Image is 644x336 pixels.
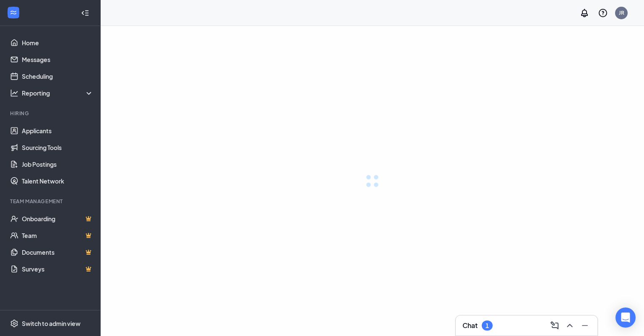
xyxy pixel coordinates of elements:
svg: Settings [10,319,18,328]
svg: Notifications [579,8,589,18]
button: ComposeMessage [547,319,561,332]
a: Job Postings [22,156,93,173]
a: Talent Network [22,173,93,189]
a: TeamCrown [22,227,93,244]
a: Scheduling [22,68,93,85]
a: Applicants [22,122,93,139]
a: Messages [22,51,93,68]
div: Hiring [10,110,92,117]
a: Sourcing Tools [22,139,93,156]
div: Switch to admin view [22,319,80,328]
a: Home [22,34,93,51]
svg: ComposeMessage [550,320,560,331]
div: JR [619,9,624,16]
div: Open Intercom Messenger [615,308,636,328]
button: Minimize [577,319,591,332]
svg: Analysis [10,89,18,97]
svg: Minimize [580,320,590,331]
div: 1 [486,322,489,329]
svg: Collapse [81,9,89,17]
a: DocumentsCrown [22,244,93,261]
svg: ChevronUp [565,320,575,331]
button: ChevronUp [562,319,576,332]
div: Reporting [22,89,94,97]
a: OnboardingCrown [22,210,93,227]
a: SurveysCrown [22,261,93,277]
div: Team Management [10,198,92,205]
svg: WorkstreamLogo [9,8,18,17]
svg: QuestionInfo [598,8,608,18]
h3: Chat [462,321,478,330]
